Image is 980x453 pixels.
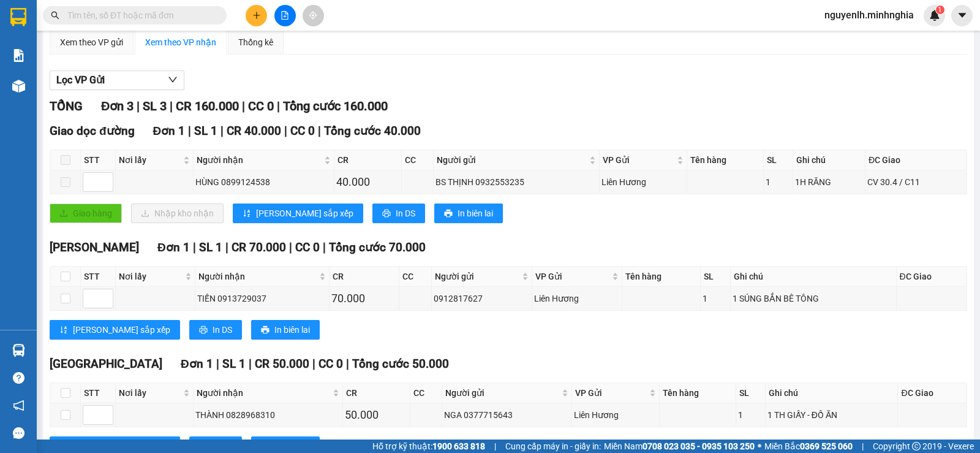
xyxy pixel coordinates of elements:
span: printer [199,325,208,335]
span: Đơn 3 [101,99,134,113]
td: Liên Hương [600,170,687,194]
strong: 0369 525 060 [800,441,853,451]
span: In DS [213,440,232,453]
span: message [13,427,24,439]
td: Liên Hương [572,403,660,427]
span: Nơi lấy [119,386,181,400]
th: CR [343,383,411,403]
div: 1 [766,175,791,189]
div: Liên Hương [534,292,619,305]
td: CV 30.4 / C11 [865,170,967,194]
span: Người gửi [435,270,520,283]
span: | [249,357,252,371]
span: [PERSON_NAME] sắp xếp [73,323,170,337]
button: sort-ascending[PERSON_NAME] sắp xếp [50,320,180,340]
th: ĐC Giao [865,150,967,170]
span: Nơi lấy [119,153,181,167]
span: Người nhận [197,386,330,400]
span: nguyenlh.minhnghia [815,7,924,23]
th: STT [81,383,116,403]
span: ⚪️ [758,444,761,449]
div: 1 SÚNG BẮN BÊ TÔNG [733,292,894,305]
span: | [346,357,349,371]
span: [GEOGRAPHIC_DATA] [50,357,162,371]
div: 50.000 [345,406,409,424]
span: VP Gửi [535,270,609,283]
span: | [242,99,245,113]
div: Liên Hương [574,408,657,422]
span: [PERSON_NAME] [50,240,139,254]
span: In biên lai [458,207,493,220]
span: VP Gửi [603,153,674,167]
span: printer [261,325,269,335]
span: Tổng cước 70.000 [329,240,426,254]
span: Tổng cước 160.000 [283,99,388,113]
span: SL 3 [143,99,167,113]
td: Liên Hương [532,287,622,311]
span: CR 40.000 [227,124,281,138]
th: Ghi chú [793,150,865,170]
strong: 0708 023 035 - 0935 103 250 [643,441,755,451]
th: ĐC Giao [897,267,967,287]
th: Tên hàng [687,150,764,170]
button: file-add [274,5,296,26]
button: printerIn biên lai [434,204,503,223]
div: THÀNH 0828968310 [195,408,341,422]
span: SL 1 [222,357,246,371]
span: Tổng cước 40.000 [324,124,421,138]
th: STT [81,267,116,287]
strong: 1900 633 818 [432,441,485,451]
span: sort-ascending [243,209,251,219]
span: Người nhận [197,153,322,167]
th: SL [764,150,793,170]
img: warehouse-icon [12,80,25,93]
span: CC 0 [318,357,343,371]
th: ĐC Giao [898,383,967,403]
span: [PERSON_NAME] sắp xếp [256,207,353,220]
span: CR 160.000 [176,99,239,113]
span: [PERSON_NAME] sắp xếp [73,440,170,453]
th: CC [399,267,432,287]
th: STT [81,150,116,170]
span: TỔNG [50,99,83,113]
span: Người nhận [198,270,317,283]
img: warehouse-icon [12,344,25,357]
div: 0912817627 [434,292,530,305]
span: Đơn 1 [157,240,190,254]
th: CR [334,150,402,170]
span: In biên lai [274,323,310,337]
span: | [862,440,864,453]
div: 1 [703,292,728,305]
div: TIẾN 0913729037 [197,292,327,305]
span: | [323,240,326,254]
span: file-add [281,11,289,20]
span: sort-ascending [59,325,68,335]
span: | [225,240,228,254]
span: CC 0 [248,99,274,113]
span: CR 50.000 [255,357,309,371]
span: SL 1 [199,240,222,254]
th: SL [701,267,731,287]
span: plus [252,11,261,20]
th: Ghi chú [766,383,899,403]
th: SL [736,383,766,403]
th: CR [330,267,399,287]
button: aim [303,5,324,26]
span: SL 1 [194,124,217,138]
button: printerIn biên lai [251,320,320,340]
div: HÙNG 0899124538 [195,175,332,189]
span: Giao dọc đường [50,124,135,138]
span: down [168,75,178,85]
sup: 1 [936,6,944,14]
span: CR 70.000 [232,240,286,254]
span: | [188,124,191,138]
span: | [221,124,224,138]
img: icon-new-feature [929,10,940,21]
span: | [318,124,321,138]
span: printer [382,209,391,219]
span: search [51,11,59,20]
span: | [170,99,173,113]
button: Lọc VP Gửi [50,70,184,90]
button: plus [246,5,267,26]
button: sort-ascending[PERSON_NAME] sắp xếp [233,204,363,223]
